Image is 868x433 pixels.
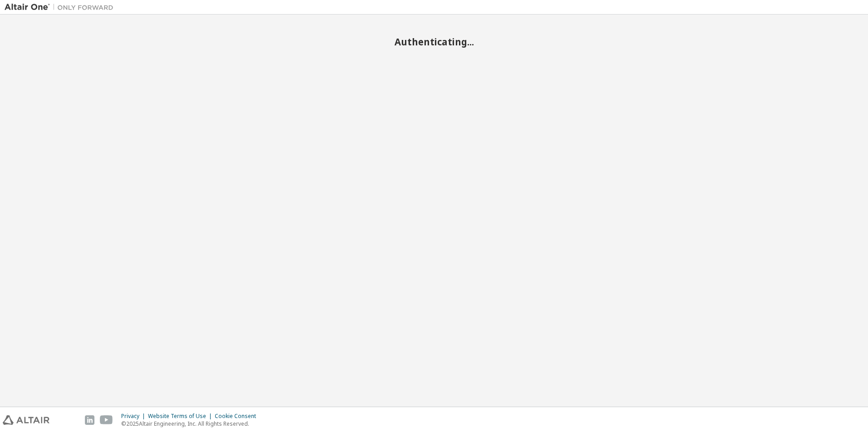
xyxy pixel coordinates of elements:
[215,413,261,420] div: Cookie Consent
[121,420,261,428] p: © 2025 Altair Engineering, Inc. All Rights Reserved.
[5,36,863,48] h2: Authenticating...
[3,415,49,425] img: altair_logo.svg
[100,415,113,425] img: youtube.svg
[121,413,148,420] div: Privacy
[85,415,94,425] img: linkedin.svg
[5,3,118,12] img: Altair One
[148,413,215,420] div: Website Terms of Use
